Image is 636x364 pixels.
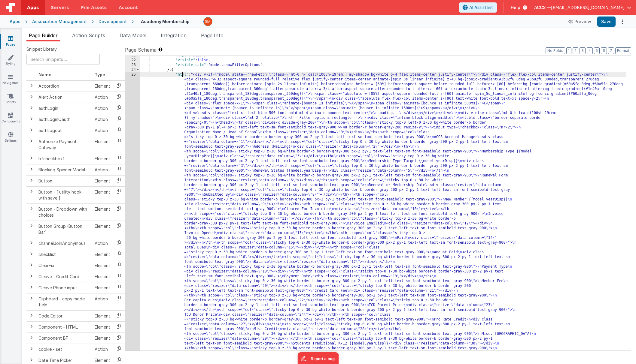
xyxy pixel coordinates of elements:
[534,5,631,11] button: ACCS — [EMAIL_ADDRESS][DOMAIN_NAME]
[92,310,113,321] td: Element
[201,32,224,38] span: Page Info
[36,293,92,310] td: Clipboard - copy model field
[141,19,190,24] h4: Academy Membership
[587,47,593,54] button: 4
[36,271,92,282] td: Cleave - Credit Card
[36,80,92,92] td: Accordion
[92,332,113,344] td: Element
[36,136,92,153] td: Authorize Payment Gateway
[92,80,113,92] td: Element
[95,72,105,77] span: Type
[36,282,92,293] td: Cleave Phone input
[38,72,51,77] span: Name
[92,114,113,125] td: Action
[469,5,493,11] span: AI Assistant
[36,125,92,136] td: authLogout
[125,68,140,72] div: 24
[92,271,113,282] td: Element
[36,186,92,203] td: Button - [ utility hook with save ]
[92,136,113,153] td: Element
[546,47,565,54] button: No Folds
[125,58,140,63] div: 22
[36,310,92,321] td: Code Editor
[161,32,187,38] span: Integration
[36,92,92,103] td: Alert Action
[36,114,92,125] td: authLoginOauth
[92,282,113,293] td: Element
[92,344,113,355] td: Action
[92,125,113,136] td: Action
[92,153,113,164] td: Element
[26,46,57,52] span: Snippet Library
[92,249,113,260] td: Element
[36,164,92,175] td: Blocking Spinner Modal
[81,5,107,11] span: File Assets
[551,5,625,11] span: [EMAIL_ADDRESS][DOMAIN_NAME]
[92,92,113,103] td: Action
[573,47,578,54] button: 2
[459,2,497,13] button: AI Assistant
[36,203,92,221] td: Button - Dropdown with choices
[51,5,69,11] span: Servers
[92,164,113,175] td: Action
[36,260,92,271] td: ClearFix
[608,47,614,54] button: 7
[36,321,92,332] td: Component - HTML
[594,47,600,54] button: 5
[204,17,212,26] img: 1e10b08f9103151d1000344c2f9be56b
[601,47,607,54] button: 6
[36,221,92,238] td: Button Group (Button Bar)
[36,153,92,164] td: bfcheckbox1
[125,46,157,53] span: Page Schema
[36,344,92,355] td: cookie - set
[72,32,105,38] span: Action Scripts
[10,19,20,25] div: Apps
[36,238,92,249] td: channelJoinAnonymous
[92,293,113,310] td: Action
[92,260,113,271] td: Element
[36,249,92,260] td: checklist
[92,103,113,114] td: Action
[36,175,92,186] td: Button
[120,32,146,38] span: Data Model
[92,186,113,203] td: Element
[99,19,127,25] div: Development
[26,54,100,65] input: Search Snippets ...
[36,332,92,344] td: Component BF
[36,103,92,114] td: authLogin
[92,321,113,332] td: Element
[125,63,140,68] div: 23
[565,17,595,26] button: Preview
[511,5,520,11] span: Help
[92,238,113,249] td: Action
[566,47,571,54] button: 1
[29,32,58,38] span: Page Builder
[615,47,631,54] button: Format
[92,175,113,186] td: Element
[92,203,113,221] td: Element
[534,5,551,11] span: ACCS —
[597,17,616,27] button: Save
[580,47,586,54] button: 3
[32,19,87,25] div: Association Management
[92,221,113,238] td: Element
[27,5,39,11] span: Apps
[618,17,626,26] button: Options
